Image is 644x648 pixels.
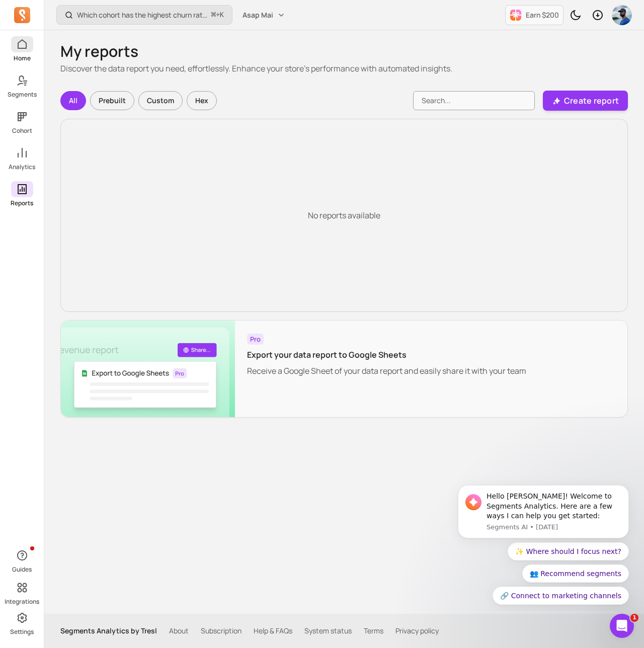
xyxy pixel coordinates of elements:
[364,626,383,636] a: Terms
[220,11,224,19] kbd: K
[308,209,380,221] p: No reports available
[236,6,291,24] button: Asap Mai
[187,91,217,110] div: Hex
[526,10,559,20] p: Earn $200
[60,62,628,74] p: Discover the data report you need, effortlessly. Enhance your store's performance with automated ...
[8,91,37,99] p: Segments
[612,5,632,25] img: avatar
[14,54,31,62] p: Home
[630,614,638,622] span: 1
[610,614,634,638] iframe: Intercom live chat
[56,5,232,25] button: Which cohort has the highest churn rate?⌘+K
[5,598,39,606] p: Integrations
[90,91,134,110] div: Prebuilt
[247,365,526,377] p: Receive a Google Sheet of your data report and easily share it with your team
[61,320,235,417] img: Google sheet banner
[211,9,216,22] kbd: ⌘
[243,10,273,20] span: Asap Mai
[566,5,586,25] button: Toggle dark mode
[247,349,526,361] p: Export your data report to Google Sheets
[247,334,264,345] span: Pro
[60,91,86,110] div: All
[254,626,292,636] a: Help & FAQs
[60,626,157,636] p: Segments Analytics by Tresl
[12,565,32,574] p: Guides
[395,626,439,636] a: Privacy policy
[169,626,189,636] a: About
[60,42,628,60] h1: My reports
[12,127,32,135] p: Cohort
[9,163,35,171] p: Analytics
[505,5,563,25] button: Earn $200
[211,10,224,20] span: +
[201,626,242,636] a: Subscription
[10,628,34,636] p: Settings
[564,95,619,107] p: Create report
[543,91,628,111] button: Create report
[443,476,644,611] iframe: Intercom notifications message
[77,10,207,20] p: Which cohort has the highest churn rate?
[304,626,352,636] a: System status
[413,91,535,110] input: Search
[11,199,33,207] p: Reports
[138,91,183,110] div: Custom
[11,545,33,576] button: Guides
